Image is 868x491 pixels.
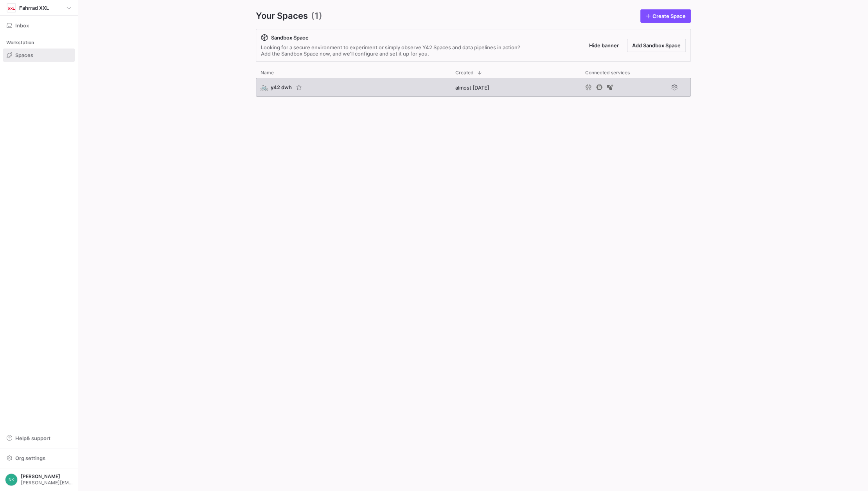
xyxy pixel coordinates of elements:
span: Add Sandbox Space [632,42,681,49]
div: Press SPACE to select this row. [256,78,691,100]
span: 🚲 [261,84,268,91]
span: Hide banner [589,42,619,49]
span: (1) [311,9,322,23]
span: y42 dwh [271,84,292,90]
span: almost [DATE] [455,85,489,91]
div: Looking for a secure environment to experiment or simply observe Y42 Spaces and data pipelines in... [261,44,520,57]
button: NK[PERSON_NAME][PERSON_NAME][EMAIL_ADDRESS][PERSON_NAME][DOMAIN_NAME] [3,471,75,488]
div: NK [5,473,18,486]
span: Org settings [15,455,45,461]
span: [PERSON_NAME][EMAIL_ADDRESS][PERSON_NAME][DOMAIN_NAME] [21,480,73,486]
button: Org settings [3,451,75,465]
a: Create Space [640,9,691,23]
img: https://storage.googleapis.com/y42-prod-data-exchange/images/oGOSqxDdlQtxIPYJfiHrUWhjI5fT83rRj0ID... [7,4,15,12]
span: Connected services [585,70,630,76]
span: Create Space [652,13,686,19]
a: Spaces [3,49,75,62]
button: Hide banner [584,39,624,52]
span: Name [261,70,274,76]
span: Help & support [15,435,50,441]
span: [PERSON_NAME] [21,474,73,479]
span: Fahrrad XXL [19,5,49,11]
span: Your Spaces [256,9,308,23]
button: Help& support [3,432,75,445]
div: Workstation [3,37,75,49]
span: Created [455,70,474,76]
a: Org settings [3,456,75,462]
button: Inbox [3,19,75,32]
span: Sandbox Space [271,34,309,41]
span: Spaces [15,52,33,58]
button: Add Sandbox Space [627,39,686,52]
span: Inbox [15,22,29,29]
